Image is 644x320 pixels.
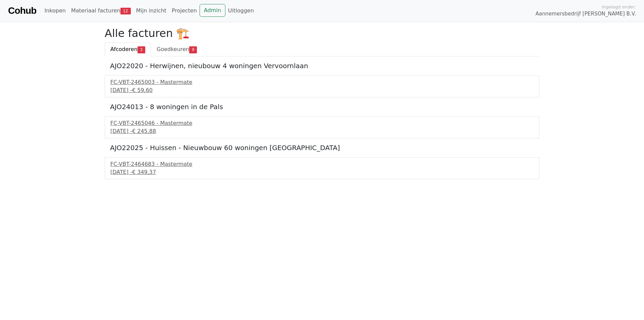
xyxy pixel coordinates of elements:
h5: AJO24013 - 8 woningen in de Pals [110,103,534,111]
span: Aannemersbedrijf [PERSON_NAME] B.V. [535,10,636,18]
a: Uitloggen [225,4,257,17]
span: 9 [189,46,197,53]
a: Cohub [8,3,36,19]
span: 3 [138,46,145,53]
span: € 349,37 [132,169,156,175]
a: Mijn inzicht [133,4,169,17]
div: FC-VBT-2464683 - Mastermate [110,160,534,168]
div: [DATE] - [110,86,534,94]
span: Afcoderen [110,46,138,52]
a: Materiaal facturen12 [68,4,133,17]
div: [DATE] - [110,127,534,135]
span: € 59,60 [132,87,153,93]
a: FC-VBT-2465003 - Mastermate[DATE] -€ 59,60 [110,78,534,94]
a: Projecten [169,4,200,17]
span: Ingelogd onder: [602,4,636,10]
a: Goedkeuren9 [151,42,203,56]
div: FC-VBT-2465046 - Mastermate [110,119,534,127]
div: [DATE] - [110,168,534,176]
div: FC-VBT-2465003 - Mastermate [110,78,534,86]
h5: AJO22020 - Herwijnen, nieubouw 4 woningen Vervoornlaan [110,62,534,70]
h5: AJO22025 - Huissen - Nieuwbouw 60 woningen [GEOGRAPHIC_DATA] [110,144,534,152]
span: 12 [120,8,131,14]
h2: Alle facturen 🏗️ [105,27,539,40]
a: FC-VBT-2464683 - Mastermate[DATE] -€ 349,37 [110,160,534,176]
a: Admin [200,4,225,17]
span: Goedkeuren [157,46,189,52]
a: FC-VBT-2465046 - Mastermate[DATE] -€ 245,88 [110,119,534,135]
a: Inkopen [42,4,68,17]
span: € 245,88 [132,128,156,134]
a: Afcoderen3 [105,42,151,56]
